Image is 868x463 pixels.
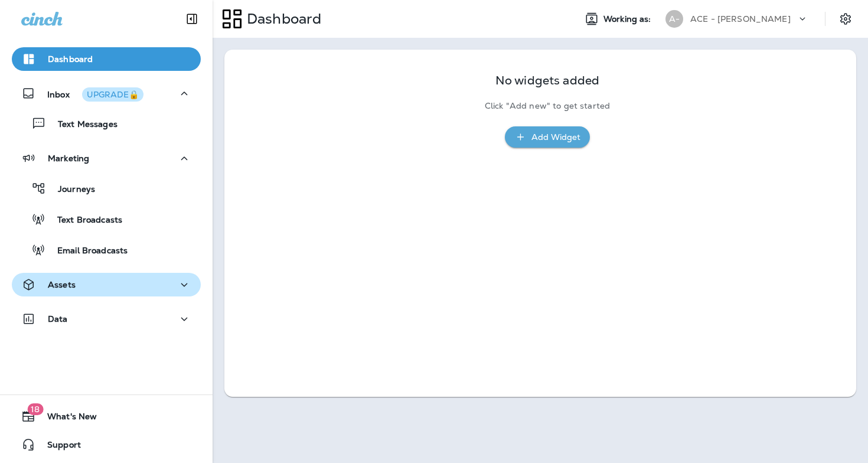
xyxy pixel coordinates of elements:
span: 18 [27,403,43,415]
button: Collapse Sidebar [175,7,208,31]
p: Assets [48,280,76,289]
button: Assets [12,273,201,296]
p: Journeys [46,184,95,195]
span: Working as: [603,14,654,24]
p: No widgets added [495,76,599,86]
button: Dashboard [12,47,201,71]
button: Journeys [12,176,201,201]
p: Click "Add new" to get started [485,101,610,111]
button: Text Messages [12,111,201,136]
button: Email Broadcasts [12,237,201,262]
p: Inbox [47,87,143,100]
p: Dashboard [48,54,93,64]
button: InboxUPGRADE🔒 [12,81,201,105]
p: ACE - [PERSON_NAME] [690,14,791,24]
button: Support [12,433,201,457]
button: Add Widget [505,126,590,148]
p: Text Messages [46,119,118,131]
p: Email Broadcasts [45,246,128,257]
button: Data [12,307,201,331]
span: Support [35,440,81,454]
button: Text Broadcasts [12,207,201,231]
p: Text Broadcasts [45,215,122,226]
p: Marketing [48,154,89,163]
button: 18What's New [12,405,201,428]
span: What's New [35,412,97,426]
button: Marketing [12,146,201,170]
div: A- [665,10,683,28]
button: UPGRADE🔒 [82,87,143,102]
p: Dashboard [242,10,321,28]
button: Settings [835,8,856,30]
p: Data [48,314,68,324]
div: UPGRADE🔒 [87,90,139,99]
div: Add Widget [531,130,580,145]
